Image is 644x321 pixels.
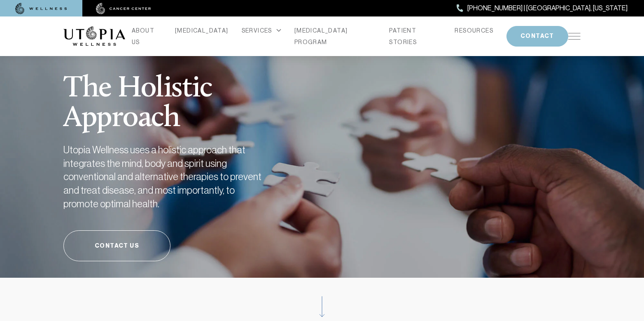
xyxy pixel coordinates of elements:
[568,33,581,40] img: icon-hamburger
[63,26,125,46] img: logo
[242,25,281,36] div: SERVICES
[175,25,229,36] a: [MEDICAL_DATA]
[389,25,441,48] a: PATIENT STORIES
[63,143,269,211] h2: Utopia Wellness uses a holistic approach that integrates the mind, body and spirit using conventi...
[294,25,376,48] a: [MEDICAL_DATA] PROGRAM
[15,3,67,14] img: wellness
[457,3,628,14] a: [PHONE_NUMBER] | [GEOGRAPHIC_DATA], [US_STATE]
[467,3,628,14] span: [PHONE_NUMBER] | [GEOGRAPHIC_DATA], [US_STATE]
[63,230,170,261] a: Contact Us
[96,3,151,14] img: cancer center
[455,25,493,36] a: RESOURCES
[132,25,162,48] a: ABOUT US
[506,26,568,47] button: CONTACT
[63,54,306,134] h1: The Holistic Approach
